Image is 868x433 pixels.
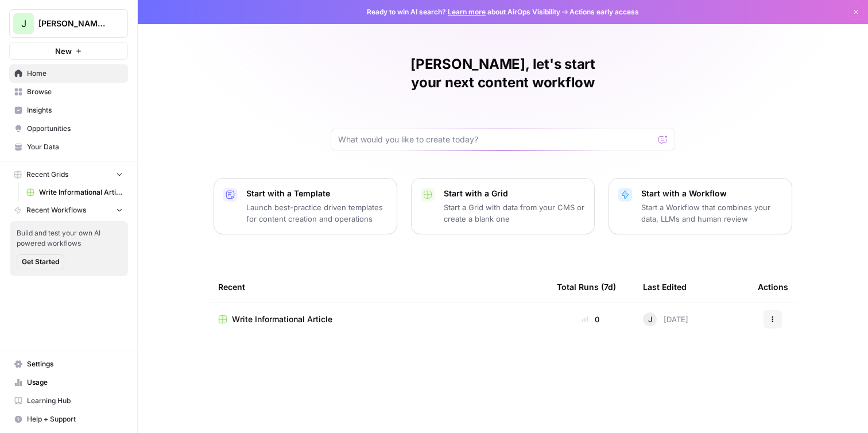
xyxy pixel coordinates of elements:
[444,202,585,225] p: Start a Grid with data from your CMS or create a blank one
[26,205,86,215] span: Recent Workflows
[17,228,121,249] span: Build and test your own AI powered workflows
[9,355,128,373] a: Settings
[21,183,128,202] a: Write Informational Article
[246,202,387,225] p: Launch best-practice driven templates for content creation and operations
[9,101,128,119] a: Insights
[39,187,123,198] span: Write Informational Article
[246,188,387,199] p: Start with a Template
[9,83,128,101] a: Browse
[641,188,782,199] p: Start with a Workflow
[218,314,538,325] a: Write Informational Article
[27,105,123,115] span: Insights
[9,373,128,392] a: Usage
[214,178,397,234] button: Start with a TemplateLaunch best-practice driven templates for content creation and operations
[27,87,123,97] span: Browse
[27,396,123,406] span: Learning Hub
[411,178,595,234] button: Start with a GridStart a Grid with data from your CMS or create a blank one
[9,202,128,219] button: Recent Workflows
[609,178,792,234] button: Start with a WorkflowStart a Workflow that combines your data, LLMs and human review
[22,257,59,267] span: Get Started
[27,123,123,134] span: Opportunities
[331,55,675,92] h1: [PERSON_NAME], let's start your next content workflow
[641,202,782,225] p: Start a Workflow that combines your data, LLMs and human review
[569,7,639,17] span: Actions early access
[9,392,128,410] a: Learning Hub
[27,142,123,152] span: Your Data
[758,271,788,303] div: Actions
[643,312,688,326] div: [DATE]
[27,414,123,424] span: Help + Support
[55,45,72,57] span: New
[9,138,128,156] a: Your Data
[27,377,123,388] span: Usage
[9,42,128,60] button: New
[218,271,538,303] div: Recent
[17,254,64,269] button: Get Started
[232,314,332,325] span: Write Informational Article
[9,119,128,138] a: Opportunities
[21,17,26,30] span: J
[27,68,123,79] span: Home
[26,169,68,180] span: Recent Grids
[9,410,128,428] button: Help + Support
[444,188,585,199] p: Start with a Grid
[448,7,486,16] a: Learn more
[9,64,128,83] a: Home
[338,134,654,145] input: What would you like to create today?
[643,271,687,303] div: Last Edited
[38,18,108,29] span: [PERSON_NAME] - Example
[27,359,123,369] span: Settings
[9,9,128,38] button: Workspace: Jeremy - Example
[9,166,128,183] button: Recent Grids
[557,314,625,325] div: 0
[648,314,652,325] span: J
[367,7,560,17] span: Ready to win AI search? about AirOps Visibility
[557,271,616,303] div: Total Runs (7d)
